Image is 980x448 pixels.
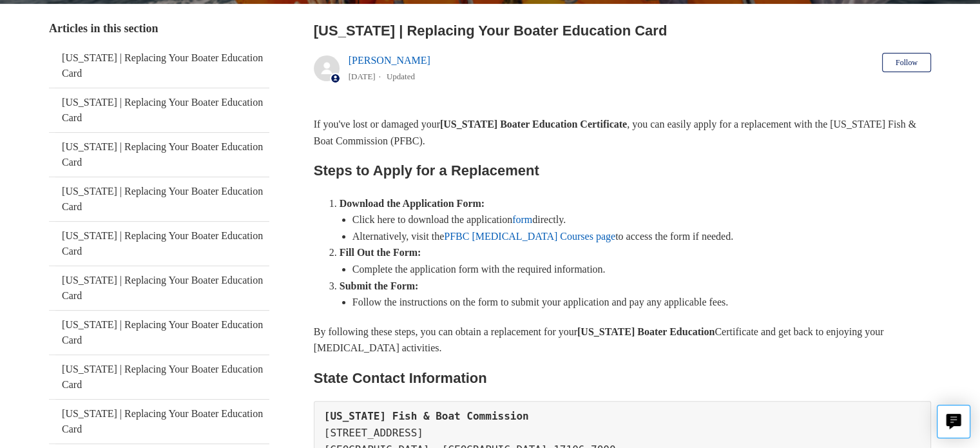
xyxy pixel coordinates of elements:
[937,405,970,438] button: Live chat
[512,214,532,225] a: form
[352,211,931,228] li: Click here to download the application directly.
[882,53,931,72] button: Follow Article
[49,311,269,355] a: [US_STATE] | Replacing Your Boater Education Card
[314,159,931,182] h2: Steps to Apply for a Replacement
[314,20,931,41] h2: Pennsylvania | Replacing Your Boater Education Card
[444,231,615,242] a: PFBC [MEDICAL_DATA] Courses page
[49,222,269,266] a: [US_STATE] | Replacing Your Boater Education Card
[352,228,931,245] li: Alternatively, visit the to access the form if needed.
[49,177,269,221] a: [US_STATE] | Replacing Your Boater Education Card
[340,280,419,291] strong: Submit the Form:
[49,88,269,132] a: [US_STATE] | Replacing Your Boater Education Card
[349,72,376,81] time: 05/22/2024, 12:06
[324,410,529,422] strong: [US_STATE] Fish & Boat Commission
[440,119,627,130] strong: [US_STATE] Boater Education Certificate
[314,116,931,149] p: If you've lost or damaged your , you can easily apply for a replacement with the [US_STATE] Fish ...
[314,367,931,389] h2: State Contact Information
[349,55,430,66] a: [PERSON_NAME]
[340,198,485,209] strong: Download the Application Form:
[49,22,158,35] span: Articles in this section
[340,247,421,258] strong: Fill Out the Form:
[577,326,715,337] strong: [US_STATE] Boater Education
[49,400,269,443] a: [US_STATE] | Replacing Your Boater Education Card
[49,44,269,88] a: [US_STATE] | Replacing Your Boater Education Card
[49,266,269,310] a: [US_STATE] | Replacing Your Boater Education Card
[352,294,931,311] li: Follow the instructions on the form to submit your application and pay any applicable fees.
[387,72,415,81] li: Updated
[49,355,269,399] a: [US_STATE] | Replacing Your Boater Education Card
[49,133,269,177] a: [US_STATE] | Replacing Your Boater Education Card
[352,261,931,278] li: Complete the application form with the required information.
[314,324,931,356] p: By following these steps, you can obtain a replacement for your Certificate and get back to enjoy...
